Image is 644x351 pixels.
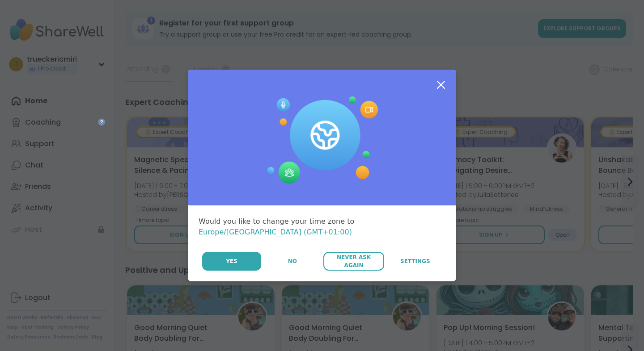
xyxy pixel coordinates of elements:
[199,228,352,236] span: Europe/[GEOGRAPHIC_DATA] (GMT+01:00)
[202,252,261,271] button: Yes
[328,253,379,269] span: Never Ask Again
[323,252,384,271] button: Never Ask Again
[385,252,445,271] a: Settings
[226,257,237,265] span: Yes
[400,257,430,265] span: Settings
[199,216,445,238] div: Would you like to change your time zone to
[266,96,378,184] img: Session Experience
[262,252,322,271] button: No
[98,118,105,125] iframe: Spotlight
[288,257,297,265] span: No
